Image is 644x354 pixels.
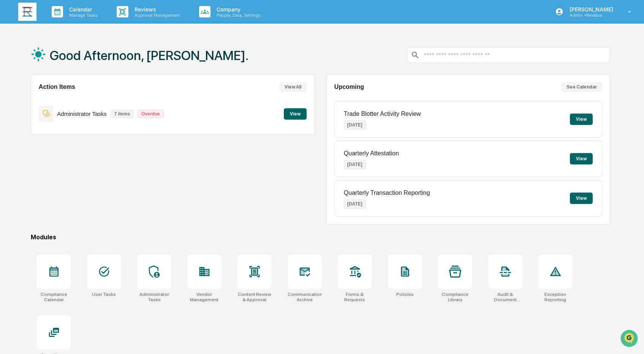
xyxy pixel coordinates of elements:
[54,128,92,134] a: Powered byPylon
[138,110,164,118] p: Overdue
[344,160,366,169] p: [DATE]
[344,190,430,196] p: Quarterly Transaction Reporting
[620,329,640,349] iframe: Open customer support
[18,3,36,21] img: logo
[344,111,421,117] p: Trade Blotter Activity Review
[187,292,222,302] div: Vendor Management
[344,199,366,209] p: [DATE]
[288,292,322,302] div: Communications Archive
[129,60,138,70] button: Start new chat
[237,292,272,302] div: Content Review & Approval
[538,292,573,302] div: Exception Reporting
[39,84,75,90] h2: Action Items
[63,13,101,18] p: Manage Tasks
[128,13,184,18] p: Approval Management
[37,292,71,302] div: Compliance Calendar
[5,107,51,121] a: 🔎Data Lookup
[15,110,48,118] span: Data Lookup
[488,292,522,302] div: Audit & Document Logs
[63,6,101,13] p: Calendar
[344,150,399,157] p: Quarterly Attestation
[57,111,107,117] p: Administrator Tasks
[344,120,366,130] p: [DATE]
[279,82,307,92] button: View All
[284,110,307,117] a: View
[8,96,14,103] div: 🖐️
[111,110,134,118] p: 7 items
[26,66,96,72] div: We're available if you need us!
[210,13,264,18] p: People, Data, Settings
[5,93,52,106] a: 🖐️Preclearance
[334,84,364,90] h2: Upcoming
[396,292,414,297] div: Policies
[15,96,49,103] span: Preclearance
[76,129,92,134] span: Pylon
[8,58,21,72] img: 1746055101610-c473b297-6a78-478c-a979-82029cc54cd1
[438,292,472,302] div: Compliance Library
[55,96,61,103] div: 🗄️
[563,6,617,13] p: [PERSON_NAME]
[570,153,593,164] button: View
[31,234,611,241] div: Modules
[92,292,116,297] div: User Tasks
[52,93,97,106] a: 🗄️Attestations
[137,292,171,302] div: Administrator Tasks
[50,48,248,63] h1: Good Afternoon, [PERSON_NAME].
[8,111,14,117] div: 🔎
[128,6,184,13] p: Reviews
[284,108,307,120] button: View
[563,13,617,18] p: Admin • Revalue
[561,82,602,92] button: See Calendar
[570,193,593,204] button: View
[26,58,125,66] div: Start new chat
[210,6,264,13] p: Company
[8,16,138,28] p: How can we help?
[63,96,94,103] span: Attestations
[570,114,593,125] button: View
[338,292,372,302] div: Forms & Requests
